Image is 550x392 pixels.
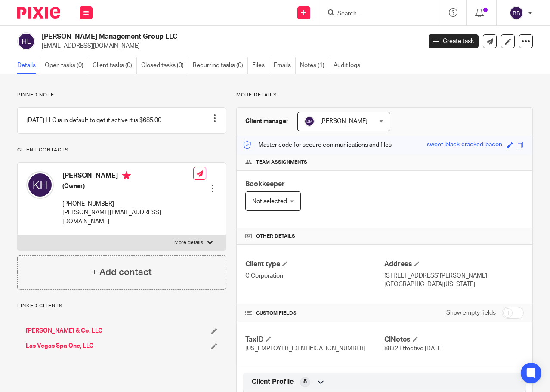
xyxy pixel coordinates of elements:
[252,198,287,204] span: Not selected
[62,171,193,182] h4: [PERSON_NAME]
[17,7,60,19] img: Pixie
[245,272,385,280] p: C Corporation
[245,117,289,126] h3: Client manager
[141,57,188,74] a: Closed tasks (0)
[26,171,54,199] img: svg%3E
[252,57,269,74] a: Files
[17,302,226,309] p: Linked clients
[174,239,203,246] p: More details
[337,10,414,18] input: Search
[245,181,285,188] span: Bookkeeper
[245,335,385,344] h4: TaxID
[236,92,533,99] p: More details
[303,377,307,386] span: 8
[334,57,365,74] a: Audit logs
[429,34,479,48] a: Create task
[300,57,329,74] a: Notes (1)
[274,57,296,74] a: Emails
[256,233,295,240] span: Other details
[256,159,307,166] span: Team assignments
[62,208,193,226] p: [PERSON_NAME][EMAIL_ADDRESS][DOMAIN_NAME]
[42,32,341,41] h2: [PERSON_NAME] Management Group LLC
[304,116,315,127] img: svg%3E
[446,309,496,317] label: Show empty fields
[193,57,248,74] a: Recurring tasks (0)
[320,118,368,124] span: [PERSON_NAME]
[384,335,524,344] h4: ClNotes
[510,6,523,20] img: svg%3E
[17,147,226,154] p: Client contacts
[62,200,193,208] p: [PHONE_NUMBER]
[17,92,226,99] p: Pinned note
[92,265,152,279] h4: + Add contact
[93,57,137,74] a: Client tasks (0)
[384,346,443,352] span: 8832 Effective [DATE]
[245,346,365,352] span: [US_EMPLOYER_IDENTIFICATION_NUMBER]
[45,57,88,74] a: Open tasks (0)
[245,260,385,269] h4: Client type
[243,141,392,149] p: Master code for secure communications and files
[42,42,416,50] p: [EMAIL_ADDRESS][DOMAIN_NAME]
[17,57,40,74] a: Details
[245,310,385,317] h4: CUSTOM FIELDS
[384,272,524,280] p: [STREET_ADDRESS][PERSON_NAME]
[252,377,294,386] span: Client Profile
[384,280,524,289] p: [GEOGRAPHIC_DATA][US_STATE]
[17,32,35,50] img: svg%3E
[384,260,524,269] h4: Address
[26,342,93,350] a: Las Vegas Spa One, LLC
[122,171,131,180] i: Primary
[26,327,102,335] a: [PERSON_NAME] & Co, LLC
[427,140,502,150] div: sweet-black-cracked-bacon
[62,182,193,191] h5: (Owner)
